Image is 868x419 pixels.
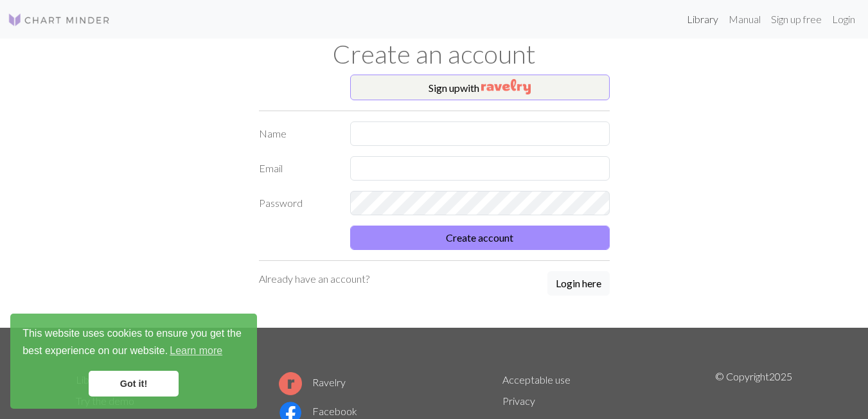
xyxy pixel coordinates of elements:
[350,75,610,100] button: Sign upwith
[22,326,245,361] span: This website uses cookies to ensure you get the best experience on our website.
[723,6,766,32] a: Manual
[251,121,343,146] label: Name
[502,373,571,386] a: Acceptable use
[10,314,257,409] div: cookieconsent
[251,191,343,215] label: Password
[502,395,535,407] a: Privacy
[827,6,860,32] a: Login
[766,6,827,32] a: Sign up free
[68,39,801,69] h1: Create an account
[481,79,531,94] img: Ravelry
[251,156,343,181] label: Email
[279,405,357,417] a: Facebook
[8,12,111,28] img: Logo
[279,376,346,388] a: Ravelry
[547,271,610,297] a: Login here
[682,6,723,32] a: Library
[89,371,179,397] a: dismiss cookie message
[547,271,610,296] button: Login here
[168,341,224,361] a: learn more about cookies
[259,271,369,287] p: Already have an account?
[279,372,302,395] img: Ravelry logo
[350,226,610,250] button: Create account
